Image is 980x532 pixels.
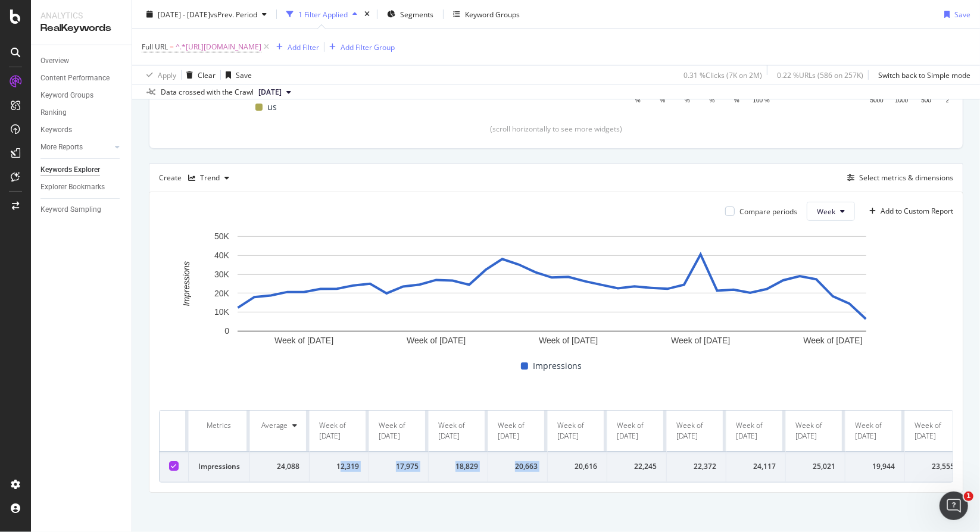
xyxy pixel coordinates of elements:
div: More Reports [40,141,83,154]
div: times [362,8,372,20]
text: % [660,98,665,104]
div: Overview [40,55,69,67]
a: Explorer Bookmarks [40,181,123,193]
button: [DATE] [254,85,296,99]
a: Overview [40,55,123,67]
div: Keyword Groups [40,89,93,102]
text: % [734,98,739,104]
div: Save [236,70,252,80]
text: 500 [921,98,931,104]
div: Week of [DATE] [915,420,954,442]
div: Week of [DATE] [676,420,716,442]
a: Content Performance [40,72,123,85]
a: Keyword Sampling [40,204,123,216]
button: Trend [183,168,234,187]
a: Keywords Explorer [40,164,123,176]
div: 23,555 [915,461,954,472]
div: Create [159,168,234,187]
div: 0.22 % URLs ( 586 on 257K ) [777,70,863,80]
div: Data crossed with the Crawl [161,87,254,98]
text: Week of [DATE] [407,336,466,345]
div: Apply [158,70,176,80]
text: 1000 [895,98,909,104]
td: Impressions [189,452,250,482]
button: Week [807,202,855,221]
div: Week of [DATE] [795,420,835,442]
div: 25,021 [795,461,835,472]
button: Add Filter [271,40,319,54]
div: Content Performance [40,72,110,85]
text: 100 % [753,98,770,104]
div: Add Filter Group [341,42,395,52]
div: Analytics [40,10,122,21]
div: Keywords [40,124,72,136]
text: 0 [224,327,229,336]
text: 20K [214,289,230,298]
div: Save [954,9,970,19]
div: Week of [DATE] [319,420,359,442]
div: Explorer Bookmarks [40,181,105,193]
text: 30K [214,270,230,279]
text: 5000 [870,98,884,104]
div: 24,117 [736,461,776,472]
span: ^.*[URL][DOMAIN_NAME] [176,39,261,55]
text: Week of [DATE] [539,336,598,345]
text: 50K [214,232,230,242]
div: Trend [200,174,220,181]
div: Week of [DATE] [736,420,776,442]
div: 1 Filter Applied [298,9,348,19]
a: More Reports [40,141,111,154]
svg: A chart. [159,230,945,349]
button: 1 Filter Applied [282,5,362,24]
span: Week [817,206,835,217]
div: Keyword Groups [465,9,520,19]
button: Add to Custom Report [864,202,953,221]
span: = [170,42,174,52]
div: Metrics [198,420,240,431]
div: Week of [DATE] [498,420,538,442]
span: 1 [964,492,973,501]
div: Add Filter [288,42,319,52]
text: % [685,98,690,104]
div: RealKeywords [40,21,122,35]
span: Impressions [533,359,582,373]
span: [DATE] - [DATE] [158,9,210,19]
span: vs Prev. Period [210,9,257,19]
div: Compare periods [739,206,797,217]
a: Keyword Groups [40,89,123,102]
button: Apply [142,65,176,85]
div: Switch back to Simple mode [878,70,970,80]
div: Ranking [40,107,67,119]
button: Select metrics & dimensions [842,171,953,185]
div: Average [262,420,288,431]
div: 18,829 [438,461,478,472]
a: Ranking [40,107,123,119]
div: 20,663 [498,461,538,472]
span: Segments [400,9,433,19]
div: 12,319 [319,461,359,472]
button: [DATE] - [DATE]vsPrev. Period [142,5,271,24]
text: Week of [DATE] [671,336,730,345]
div: 0.31 % Clicks ( 7K on 2M ) [683,70,762,80]
button: Segments [382,5,438,24]
text: Week of [DATE] [803,336,862,345]
div: (scroll horizontally to see more widgets) [164,124,948,134]
button: Clear [182,65,216,85]
div: Week of [DATE] [557,420,597,442]
button: Save [221,65,252,85]
div: Week of [DATE] [855,420,895,442]
button: Add Filter Group [324,40,395,54]
div: Select metrics & dimensions [859,173,953,183]
div: Keywords Explorer [40,164,100,176]
text: 250 [946,98,956,104]
text: 40K [214,251,230,260]
div: Week of [DATE] [617,420,657,442]
button: Switch back to Simple mode [873,65,970,85]
iframe: Intercom live chat [940,492,968,520]
div: Week of [DATE] [438,420,478,442]
div: 22,372 [676,461,716,472]
div: 17,975 [379,461,419,472]
text: Week of [DATE] [274,336,333,345]
div: Clear [198,70,216,80]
